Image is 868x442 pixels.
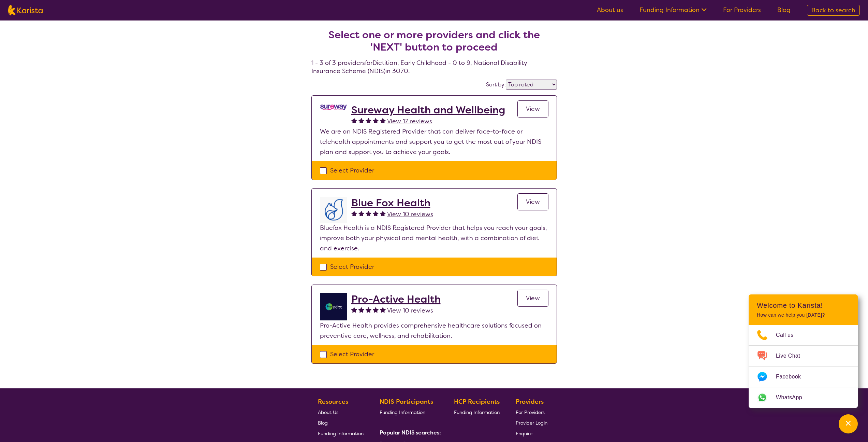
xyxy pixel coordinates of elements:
span: View [526,105,540,113]
span: Funding Information [380,409,425,415]
b: Popular NDIS searches: [380,429,441,436]
img: fullstar [358,118,364,123]
a: View 10 reviews [387,209,433,219]
img: fullstar [373,210,379,216]
a: Blue Fox Health [351,197,433,209]
p: Pro-Active Health provides comprehensive healthcare solutions focused on preventive care, wellnes... [320,320,548,341]
img: fullstar [351,307,357,313]
span: Back to search [811,6,855,14]
a: Pro-Active Health [351,293,441,305]
h4: 1 - 3 of 3 providers for Dietitian , Early Childhood - 0 to 9 , National Disability Insurance Sch... [311,12,557,75]
h2: Select one or more providers and click the 'NEXT' button to proceed [320,29,549,53]
p: How can we help you [DATE]? [757,312,850,318]
img: fullstar [351,210,357,216]
img: nedi5p6dj3rboepxmyww.png [320,104,347,111]
a: Sureway Health and Wellbeing [351,104,505,116]
p: We are an NDIS Registered Provider that can deliver face-to-face or telehealth appointments and s... [320,126,548,157]
a: Funding Information [639,6,707,14]
img: fullstar [358,307,364,313]
img: Karista logo [8,5,43,15]
span: Call us [776,330,802,340]
b: HCP Recipients [454,398,500,406]
span: Funding Information [318,430,364,437]
a: For Providers [723,6,761,14]
span: View 10 reviews [387,306,433,315]
a: View 17 reviews [387,116,432,126]
label: Sort by: [486,81,506,88]
h2: Welcome to Karista! [757,301,850,309]
a: View [517,193,548,210]
img: fullstar [373,118,379,123]
a: Provider Login [516,417,547,428]
a: Funding Information [380,407,438,417]
ul: Choose channel [749,325,858,408]
a: View [517,290,548,307]
a: Funding Information [454,407,500,417]
a: Blog [318,417,364,428]
a: Back to search [807,5,860,16]
img: fullstar [380,118,386,123]
a: View 10 reviews [387,305,433,316]
b: Providers [516,398,544,406]
a: About Us [318,407,364,417]
img: fullstar [380,307,386,313]
a: Web link opens in a new tab. [749,387,858,408]
span: About Us [318,409,338,415]
a: View [517,100,548,118]
div: Channel Menu [749,294,858,408]
p: Bluefox Health is a NDIS Registered Provider that helps you reach your goals, improve both your p... [320,223,548,253]
span: View [526,294,540,302]
span: Provider Login [516,420,547,426]
img: fullstar [373,307,379,313]
span: View 10 reviews [387,210,433,218]
span: Facebook [776,372,809,382]
span: Funding Information [454,409,500,415]
img: fullstar [358,210,364,216]
img: jdgr5huzsaqxc1wfufya.png [320,293,347,320]
span: WhatsApp [776,392,810,403]
img: fullstar [380,210,386,216]
span: Live Chat [776,351,808,361]
img: fullstar [366,210,371,216]
span: View [526,198,540,206]
a: Blog [777,6,791,14]
span: For Providers [516,409,545,415]
span: View 17 reviews [387,117,432,125]
img: fullstar [366,307,371,313]
a: Enquire [516,428,547,439]
b: Resources [318,398,348,406]
button: Channel Menu [839,414,858,433]
a: Funding Information [318,428,364,439]
a: For Providers [516,407,547,417]
span: Blog [318,420,328,426]
img: lyehhyr6avbivpacwqcf.png [320,197,347,223]
img: fullstar [351,118,357,123]
b: NDIS Participants [380,398,433,406]
a: About us [597,6,623,14]
img: fullstar [366,118,371,123]
span: Enquire [516,430,532,437]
